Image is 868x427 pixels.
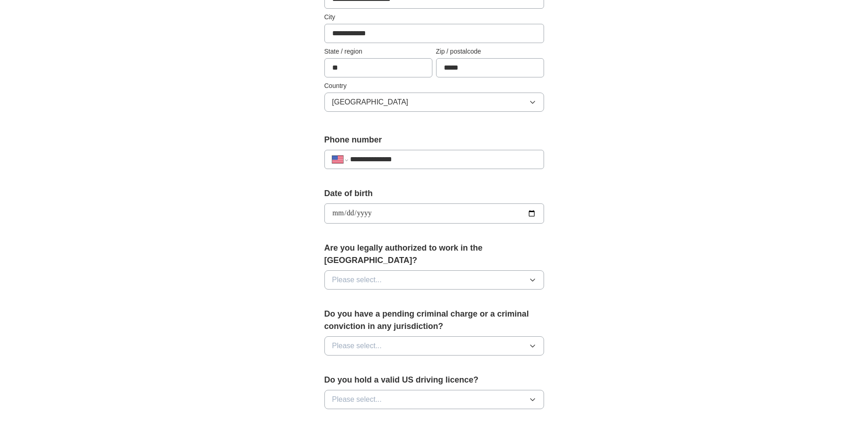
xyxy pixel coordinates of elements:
button: Please select... [324,390,544,409]
label: Zip / postalcode [436,47,544,56]
span: Please select... [332,274,382,285]
label: State / region [324,47,432,56]
span: Please select... [332,394,382,405]
span: Please select... [332,340,382,351]
label: Are you legally authorized to work in the [GEOGRAPHIC_DATA]? [324,242,544,267]
label: Date of birth [324,187,544,200]
label: Phone number [324,134,544,146]
button: [GEOGRAPHIC_DATA] [324,93,544,112]
button: Please select... [324,336,544,356]
label: Country [324,81,544,91]
label: Do you hold a valid US driving licence? [324,374,544,386]
button: Please select... [324,270,544,290]
label: Do you have a pending criminal charge or a criminal conviction in any jurisdiction? [324,308,544,333]
label: City [324,12,544,22]
span: [GEOGRAPHIC_DATA] [332,97,409,108]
